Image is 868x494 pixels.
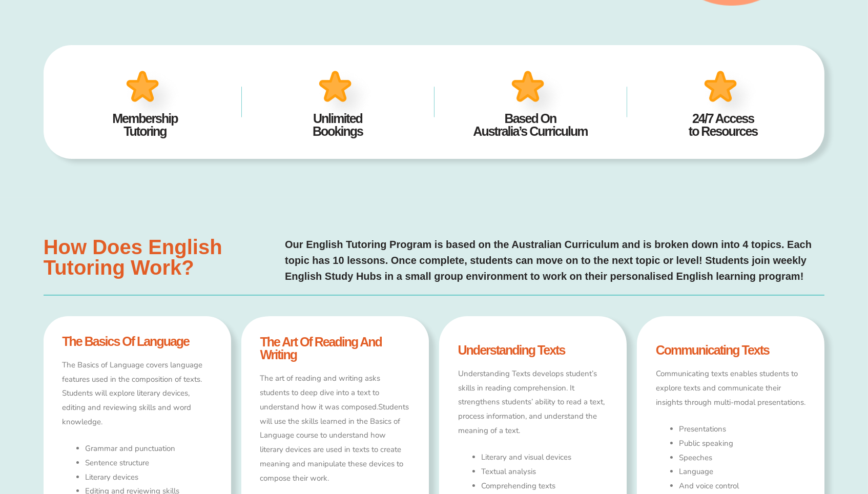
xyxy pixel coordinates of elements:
[458,344,608,357] h4: understanding texts
[362,1,377,15] button: Add or edit images
[85,470,212,485] li: Literary devices
[679,451,806,465] li: Speeches
[679,479,806,493] li: And voice control
[64,112,225,138] h4: Membership Tutoring
[257,112,418,138] h4: Unlimited Bookings
[260,336,410,361] h4: the art of reading and writing
[481,465,608,479] li: Textual analysis
[285,237,824,284] p: Our English Tutoring Program is based on the Australian Curriculum and is broken down into 4 topi...
[85,442,212,456] li: Grammar and punctuation
[458,367,608,438] p: Understanding Texts develops student’s skills in reading comprehension. It strengthens students’ ...
[679,422,806,437] li: Presentations
[656,344,806,357] h4: Communicating Texts
[62,358,212,429] p: The Basics of Language covers language features used in the composition of texts. Students will e...
[481,479,608,493] li: Comprehending texts
[449,112,611,138] h4: Based On Australia’s Curriculum
[260,372,410,486] p: The art of reading and writing asks students to deep dive into a text to understand how it was co...
[334,1,348,15] button: Text
[62,335,212,348] h4: the basics of language
[85,456,212,470] li: Sentence structure
[679,437,806,451] li: Public speaking
[656,367,806,410] p: Communicating texts enables students to explore texts and communicate their insights through mult...
[690,379,868,494] iframe: Chat Widget
[44,237,275,278] h3: How Does english Tutoring Work?
[679,465,806,479] li: Language
[348,1,362,15] button: Draw
[481,450,608,465] li: Literary and visual devices
[642,112,803,138] h4: 24/7 Access to Resources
